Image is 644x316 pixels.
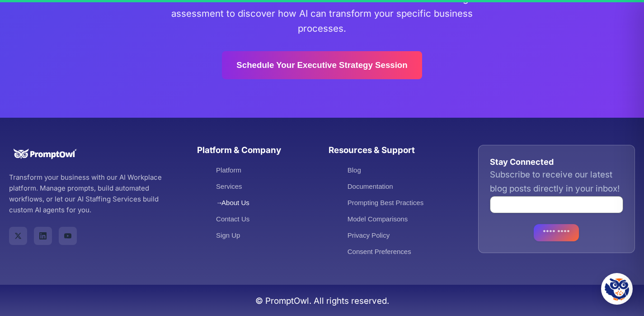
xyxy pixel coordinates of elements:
h3: Resources & Support [329,145,442,156]
span: © PromptOwl. All rights reserved. [255,296,389,306]
a: Platform [216,166,241,174]
p: Transform your business with our AI Workplace platform. Manage prompts, build automated workflows... [9,172,167,215]
h3: Stay Connected [490,157,624,167]
h3: Platform & Company [197,145,310,156]
a: About Us [216,199,249,206]
a: PromptOwl on YouTube [59,227,77,245]
a: Consent Preferences [348,248,411,255]
p: Subscribe to receive our latest blog posts directly in your inbox! [490,168,624,196]
a: Model Comparisons [348,215,408,223]
a: Sign Up [216,231,240,239]
a: Contact Us [216,215,249,223]
a: Prompting Best Practices [348,199,423,206]
a: PromptOwl on LinkedIn [34,227,52,245]
img: PromptOwl Logo [9,145,81,163]
a: Services [216,182,242,190]
a: PromptOwl on X [9,227,27,245]
a: Schedule Your Executive Strategy Session [222,51,422,79]
a: Blog [348,166,361,174]
a: Documentation [348,182,393,190]
img: Hootie - PromptOwl AI Assistant [604,276,630,302]
a: Privacy Policy [348,231,390,239]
